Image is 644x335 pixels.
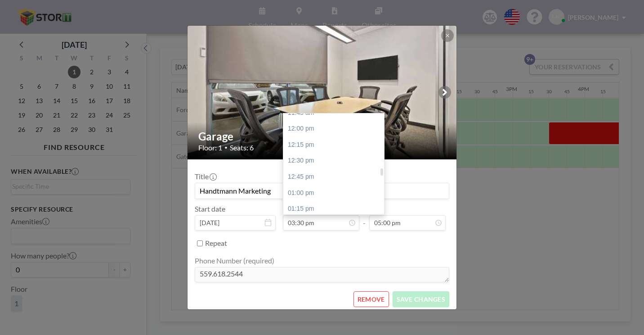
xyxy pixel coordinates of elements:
[283,121,389,137] div: 12:00 pm
[198,130,447,143] h2: Garage
[195,183,449,199] input: (No title)
[353,291,389,307] button: REMOVE
[283,185,389,201] div: 01:00 pm
[198,143,222,152] span: Floor: 1
[195,256,274,265] label: Phone Number (required)
[230,143,254,152] span: Seats: 6
[283,153,389,169] div: 12:30 pm
[393,291,449,307] button: SAVE CHANGES
[363,208,366,227] span: -
[283,201,389,217] div: 01:15 pm
[195,172,216,181] label: Title
[195,204,225,213] label: Start date
[224,144,228,151] span: •
[205,239,227,248] label: Repeat
[283,169,389,185] div: 12:45 pm
[283,137,389,153] div: 12:15 pm
[188,2,457,182] img: 537.jpg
